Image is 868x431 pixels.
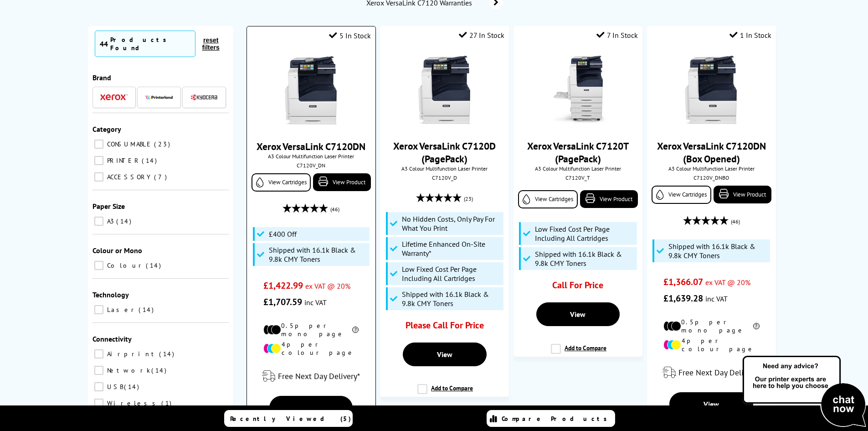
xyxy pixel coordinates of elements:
span: Technology [92,290,129,299]
img: xerox-c7100t-front-3-tray-small.jpg [544,56,612,124]
span: 23 [154,140,172,148]
a: View [269,396,353,420]
span: ex VAT @ 20% [705,278,750,287]
span: £400 Off [269,229,297,239]
span: (46) [330,201,339,218]
span: 14 [146,261,163,270]
div: modal_delivery [652,360,771,385]
a: View Cartridges [518,190,578,208]
img: Kyocera [190,94,218,101]
a: View [669,392,753,416]
div: 27 In Stock [459,31,504,40]
span: Shipped with 16.1k Black & 9.8k CMY Toners [668,242,768,260]
div: 5 In Stock [329,31,371,40]
span: A3 [105,217,115,225]
span: Shipped with 16.1k Black & 9.8k CMY Toners [402,290,501,308]
span: Shipped with 16.1k Black & 9.8k CMY Toners [269,245,367,264]
span: Laser [105,306,138,314]
span: Category [92,125,121,134]
span: View [704,400,719,409]
span: View [303,403,319,412]
a: Xerox VersaLink C7120T (PagePack) [527,140,629,165]
span: Low Fixed Cost Per Page Including All Cartridges [535,224,634,243]
a: View Product [714,186,771,203]
span: 14 [116,217,134,225]
li: 0.5p per mono page [663,318,760,334]
span: PRINTER [105,156,141,165]
input: A3 14 [94,217,103,226]
input: Laser 14 [94,305,103,314]
span: 1 [161,399,174,407]
a: View Product [580,190,638,208]
input: CONSUMABLE 23 [94,140,103,149]
div: 7 In Stock [596,31,638,40]
a: View Cartridges [252,173,311,192]
button: reset filters [195,36,226,52]
li: 0.5p per mono page [263,322,359,338]
div: Call For Price [530,279,626,296]
span: Colour [105,261,145,270]
input: Airprint 14 [94,349,103,358]
input: Network 14 [94,366,103,375]
div: modal_delivery [252,363,370,389]
span: Network [105,366,150,374]
div: C7120V_DN [254,162,368,169]
a: View [403,343,487,366]
span: Brand [92,73,111,82]
div: C7120V_DNBO [654,174,769,181]
span: 14 [139,306,156,314]
input: PRINTER 14 [94,156,103,165]
span: Free Next Day Delivery* [278,371,360,381]
span: inc VAT [304,298,327,307]
div: C7120V_T [520,174,636,181]
span: Paper Size [92,202,125,211]
span: £1,707.59 [263,296,302,308]
img: Xerox-C7120-Front-Main-Small.jpg [677,56,745,124]
a: Recently Viewed (5) [224,410,353,427]
div: Products Found [110,36,190,52]
span: Compare Products [502,415,612,423]
span: Lifetime Enhanced On-Site Warranty* [402,239,501,258]
img: Xerox [100,94,128,100]
span: (23) [464,190,473,208]
span: £1,422.99 [263,280,303,291]
span: Colour or Mono [92,246,142,255]
span: A3 Colour Multifunction Laser Printer [385,165,504,172]
span: A3 Colour Multifunction Laser Printer [252,153,370,160]
input: USB 14 [94,382,103,391]
img: Printerland [145,95,173,99]
a: Compare Products [487,410,615,427]
span: A3 Colour Multifunction Laser Printer [518,165,638,172]
span: Airprint [105,350,158,358]
label: Add to Compare [551,344,606,361]
span: A3 Colour Multifunction Laser Printer [652,165,771,172]
span: Low Fixed Cost Per Page Including All Cartridges [402,265,501,283]
span: 14 [151,366,169,374]
input: ACCESSORY 7 [94,172,103,182]
span: Connectivity [92,334,132,343]
a: View Product [313,173,370,191]
span: View [570,310,586,319]
input: Wireless 1 [94,399,103,408]
span: No Hidden Costs, Only Pay For What You Print [402,214,501,233]
a: Xerox VersaLink C7120DN (Box Opened) [657,140,766,165]
a: View [536,302,620,326]
a: Xerox VersaLink C7120D (PagePack) [393,140,496,165]
input: Colour 14 [94,261,103,270]
div: Please Call For Price [396,319,493,336]
span: £1,366.07 [663,276,703,288]
li: 4p per colour page [663,337,760,353]
span: USB [105,383,123,391]
img: Xerox-C7120-Front-Main-Small.jpg [411,56,479,124]
span: ex VAT @ 20% [305,281,350,291]
span: 44 [100,39,108,48]
li: 4p per colour page [263,340,359,357]
span: ACCESSORY [105,173,153,181]
span: £1,639.28 [663,292,703,304]
span: inc VAT [705,294,728,303]
a: Xerox VersaLink C7120DN [257,140,365,153]
a: View Cartridges [652,186,711,204]
img: Open Live Chat window [740,354,868,429]
span: CONSUMABLE [105,140,153,148]
div: C7120V_D [387,174,502,181]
